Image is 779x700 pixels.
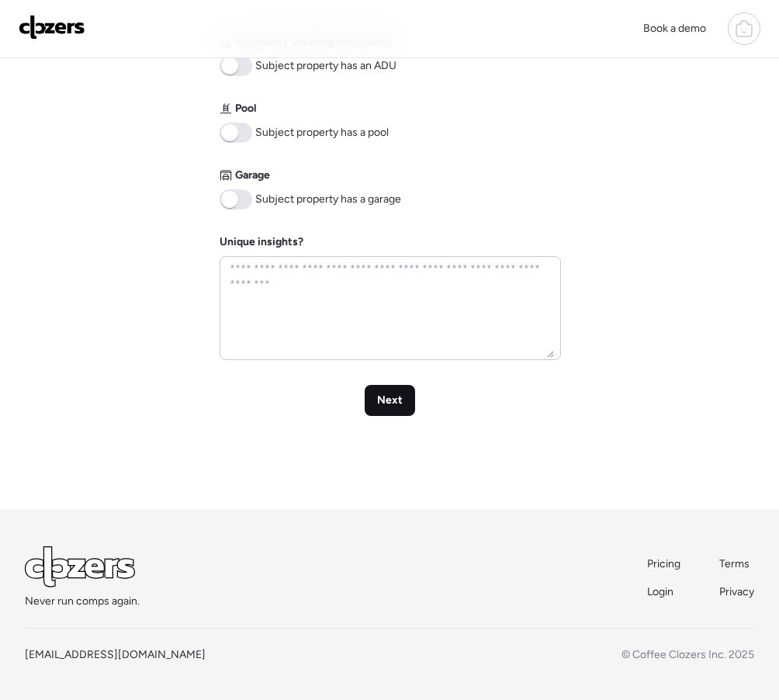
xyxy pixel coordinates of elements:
span: Pricing [647,557,680,570]
span: Subject property has an ADU [255,58,396,74]
span: © Coffee Clozers Inc. 2025 [621,648,754,661]
span: Book a demo [643,22,706,35]
span: Subject property has a garage [255,192,401,207]
span: Garage [235,168,270,183]
span: Privacy [719,585,754,598]
a: Privacy [719,584,754,600]
a: Terms [719,556,754,572]
span: Pool [235,101,256,116]
span: Next [377,393,403,408]
span: Never run comps again. [25,594,140,609]
span: Login [647,585,673,598]
img: Logo [19,15,85,40]
span: Subject property has a pool [255,125,389,140]
a: [EMAIL_ADDRESS][DOMAIN_NAME] [25,648,206,661]
a: Pricing [647,556,682,572]
a: Login [647,584,682,600]
img: Logo Light [25,546,135,587]
span: Terms [719,557,750,570]
label: Unique insights? [220,235,303,248]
